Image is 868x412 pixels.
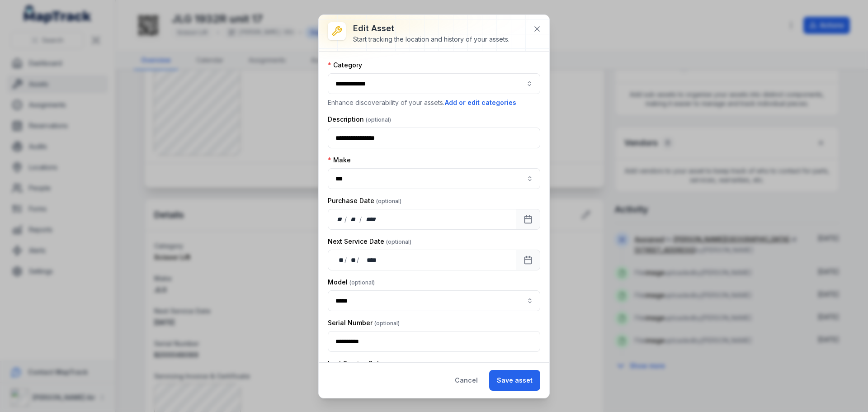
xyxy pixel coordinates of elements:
[344,215,348,224] div: /
[489,370,540,391] button: Save asset
[328,168,540,189] input: asset-edit:cf[9e2fc107-2520-4a87-af5f-f70990c66785]-label
[328,237,411,246] label: Next Service Date
[328,278,375,287] label: Model
[360,256,377,265] div: year,
[447,370,486,391] button: Cancel
[328,115,391,124] label: Description
[335,215,344,224] div: day,
[328,359,410,368] label: Last Service Date
[444,98,517,108] button: Add or edit categories
[328,290,540,311] input: asset-edit:cf[15485646-641d-4018-a890-10f5a66d77ec]-label
[516,209,540,230] button: Calendar
[363,215,379,224] div: year,
[328,196,401,205] label: Purchase Date
[516,250,540,270] button: Calendar
[348,215,360,224] div: month,
[348,256,357,265] div: month,
[357,256,360,265] div: /
[353,35,509,44] div: Start tracking the location and history of your assets.
[328,156,351,165] label: Make
[335,256,344,265] div: day,
[359,215,363,224] div: /
[353,22,509,35] h3: Edit asset
[328,61,362,70] label: Category
[328,98,540,108] p: Enhance discoverability of your assets.
[344,256,348,265] div: /
[328,318,400,327] label: Serial Number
